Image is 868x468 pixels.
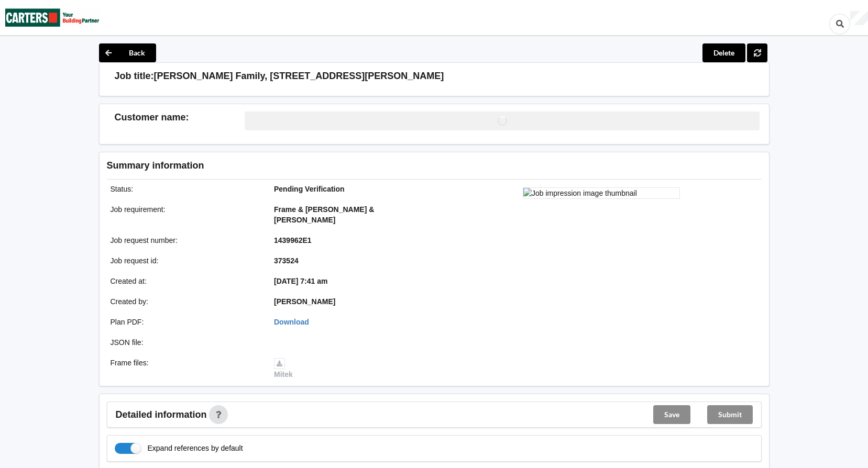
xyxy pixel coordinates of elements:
[274,359,293,378] a: Mitek
[103,296,267,307] div: Created by :
[274,185,345,193] b: Pending Verification
[103,184,267,194] div: Status :
[702,43,745,62] button: Delete
[154,70,444,82] h3: [PERSON_NAME] Family, [STREET_ADDRESS][PERSON_NAME]
[523,187,680,199] img: Job impression image thumbnail
[274,297,335,306] b: [PERSON_NAME]
[5,1,100,35] img: Carters
[274,257,299,265] b: 373524
[274,318,309,326] a: Download
[99,43,156,62] button: Back
[103,337,267,348] div: JSON file :
[850,11,868,26] div: User Profile
[274,236,312,244] b: 1439962E1
[103,276,267,286] div: Created at :
[107,160,595,172] h3: Summary information
[103,235,267,246] div: Job request number :
[103,358,267,380] div: Frame files :
[274,205,374,224] b: Frame & [PERSON_NAME] & [PERSON_NAME]
[103,255,267,266] div: Job request id :
[274,277,327,285] b: [DATE] 7:41 am
[115,70,154,82] h3: Job title:
[116,410,207,419] span: Detailed information
[103,317,267,327] div: Plan PDF :
[115,112,245,124] h3: Customer name :
[103,204,267,225] div: Job requirement :
[115,443,243,454] label: Expand references by default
